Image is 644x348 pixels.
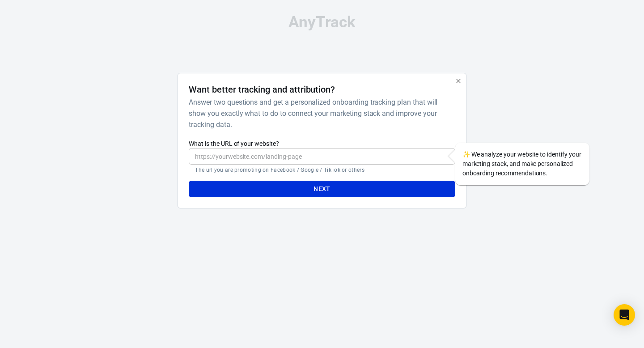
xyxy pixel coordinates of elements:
label: What is the URL of your website? [189,139,455,148]
button: Next [189,181,455,197]
h6: Answer two questions and get a personalized onboarding tracking plan that will show you exactly w... [189,97,451,130]
span: sparkles [462,151,470,158]
h4: Want better tracking and attribution? [189,84,335,95]
div: AnyTrack [98,14,546,30]
input: https://yourwebsite.com/landing-page [189,148,455,165]
div: Open Intercom Messenger [614,304,635,326]
div: We analyze your website to identify your marketing stack, and make personalized onboarding recomm... [455,143,589,185]
p: The url you are promoting on Facebook / Google / TikTok or others [195,166,449,174]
